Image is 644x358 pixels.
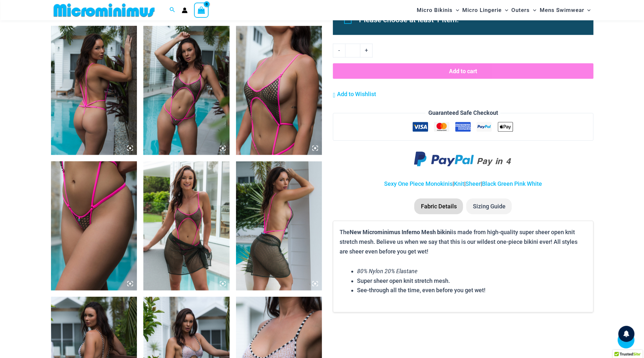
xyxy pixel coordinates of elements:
[333,89,376,99] a: Add to Wishlist
[527,180,542,187] a: White
[497,180,513,187] a: Green
[51,161,137,290] img: Inferno Mesh Olive Fuchsia 8561 One Piece
[425,108,500,118] legend: Guaranteed Safe Checkout
[350,228,452,236] b: New Microminimus Inferno Mesh bikini
[51,26,137,155] img: Inferno Mesh Olive Fuchsia 8561 One Piece
[357,276,586,286] li: Super sheer open knit stretch mesh.
[584,2,590,18] span: Menu Toggle
[357,267,417,275] em: 80% Nylon 20% Elastane
[182,7,188,13] a: Account icon link
[462,2,502,18] span: Micro Lingerie
[384,180,453,187] a: Sexy One Piece Monokinis
[194,3,209,17] a: View Shopping Cart, empty
[337,91,376,97] span: Add to Wishlist
[169,6,175,14] a: Search icon link
[51,3,157,17] img: MM SHOP LOGO FLAT
[415,2,461,18] a: Micro BikinisMenu ToggleMenu Toggle
[143,161,230,290] img: Inferno Mesh Olive Fuchsia 8561 One Piece St Martin Khaki 5996 Sarong
[454,180,464,187] a: Knit
[236,161,322,290] img: Inferno Mesh Olive Fuchsia 8561 One Piece St Martin Khaki 5996 Sarong
[514,180,526,187] a: Pink
[510,2,538,18] a: OutersMenu ToggleMenu Toggle
[345,44,360,57] input: Product quantity
[414,1,593,19] nav: Site Navigation
[333,63,593,79] button: Add to cart
[143,26,230,155] img: Inferno Mesh Olive Fuchsia 8561 One Piece
[502,2,508,18] span: Menu Toggle
[530,2,536,18] span: Menu Toggle
[461,2,510,18] a: Micro LingerieMenu ToggleMenu Toggle
[340,227,586,256] p: The is made from high-quality super sheer open knit stretch mesh. Believe us when we say that thi...
[453,2,459,18] span: Menu Toggle
[511,2,530,18] span: Outers
[414,198,463,214] li: Fabric Details
[465,180,481,187] a: Sheer
[236,26,322,155] img: Inferno Mesh Olive Fuchsia 8561 One Piece
[539,2,584,18] span: Mens Swimwear
[482,180,496,187] a: Black
[357,285,586,295] li: See-through all the time, even before you get wet!
[538,2,592,18] a: Mens SwimwearMenu ToggleMenu Toggle
[360,44,373,57] a: +
[333,44,345,57] a: -
[333,179,593,189] p: | | |
[417,2,453,18] span: Micro Bikinis
[466,198,512,214] li: Sizing Guide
